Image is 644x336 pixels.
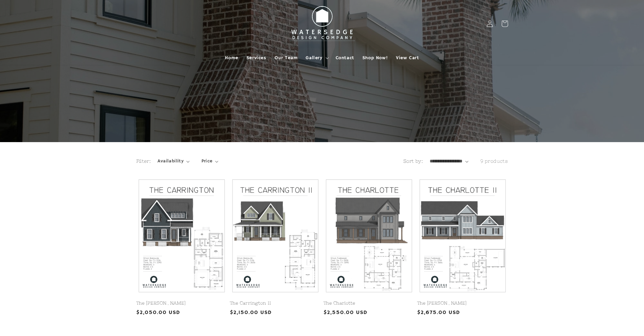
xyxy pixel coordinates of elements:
a: Services [242,51,270,65]
a: View Cart [392,51,423,65]
span: Our Team [275,55,298,61]
a: Contact [332,51,358,65]
summary: Gallery [302,51,331,65]
a: The [PERSON_NAME] [136,300,227,306]
span: Price [201,158,213,165]
span: View Cart [396,55,419,61]
img: Watersedge Design Co [285,3,359,45]
span: Availability [158,158,184,165]
label: Sort by: [403,158,423,164]
a: The Carrington II [230,300,321,306]
span: Contact [336,55,354,61]
summary: Availability (0 selected) [158,158,189,165]
a: The [PERSON_NAME] [417,300,508,306]
a: The Charlotte [324,300,414,306]
span: Services [246,55,266,61]
span: Shop Now! [362,55,388,61]
a: Home [221,51,242,65]
h2: Filter: [136,158,151,165]
summary: Price [201,158,219,165]
a: Our Team [270,51,302,65]
a: Shop Now! [358,51,392,65]
span: Gallery [306,55,322,61]
span: Home [225,55,238,61]
span: 9 products [480,158,508,164]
